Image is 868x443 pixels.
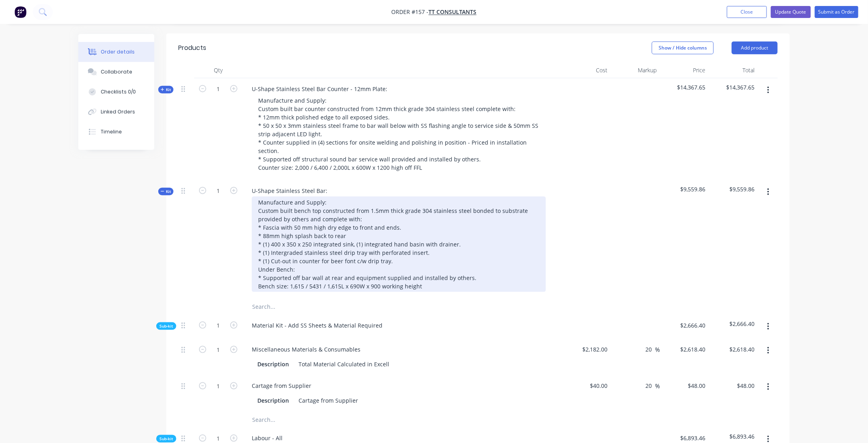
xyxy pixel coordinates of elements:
span: Sub-kit [159,323,173,329]
div: Cost [562,62,611,78]
button: Checklists 0/0 [78,82,154,102]
div: Total [709,62,758,78]
div: Collaborate [101,68,132,75]
div: Description [254,395,292,406]
span: % [655,381,660,391]
button: Order details [78,42,154,62]
div: U-Shape Stainless Steel Bar Counter - 12mm Plate: [245,83,394,95]
button: Add product [732,42,778,54]
span: % [655,345,660,354]
div: Manufacture and Supply: Custom built bench top constructed from 1.5mm thick grade 304 stainless s... [252,197,546,292]
div: Miscellaneous Materials & Consumables [245,344,367,355]
span: $9,559.86 [663,185,706,193]
img: Factory [14,6,26,18]
button: Show / Hide columns [652,42,714,54]
span: $6,893.46 [663,434,706,442]
div: Order details [101,48,135,56]
div: Qty [194,62,242,78]
span: $2,666.40 [663,321,706,330]
span: $6,893.46 [712,432,755,441]
button: Collaborate [78,62,154,82]
span: $9,559.86 [712,185,755,193]
button: Timeline [78,122,154,142]
button: Close [727,6,767,18]
span: $2,666.40 [712,320,755,328]
div: Manufacture and Supply: Custom built bar counter constructed from 12mm thick grade 304 stainless ... [252,95,546,173]
div: U-Shape Stainless Steel Bar: [245,185,334,197]
div: Cartage from Supplier [245,380,318,391]
span: Order #157 - [392,8,429,16]
input: Search... [252,411,412,427]
div: Products [178,43,206,53]
span: $14,367.65 [663,83,706,91]
button: Submit as Order [815,6,858,18]
div: Linked Orders [101,108,135,115]
span: Sub-kit [159,436,173,442]
div: Cartage from Supplier [295,395,361,406]
div: Price [660,62,709,78]
span: Kit [161,87,171,93]
button: Linked Orders [78,102,154,122]
div: Timeline [101,128,122,135]
div: Material Kit - Add SS Sheets & Material Required [245,320,389,331]
span: $14,367.65 [712,83,755,91]
div: Markup [611,62,660,78]
input: Search... [252,299,412,315]
div: Checklists 0/0 [101,88,136,95]
button: Kit [158,188,173,195]
a: TT Consultants [429,8,477,16]
div: Description [254,358,292,370]
button: Kit [158,86,173,93]
button: Update Quote [771,6,811,18]
span: Kit [161,189,171,195]
div: Total Material Calculated in Excell [295,358,392,370]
